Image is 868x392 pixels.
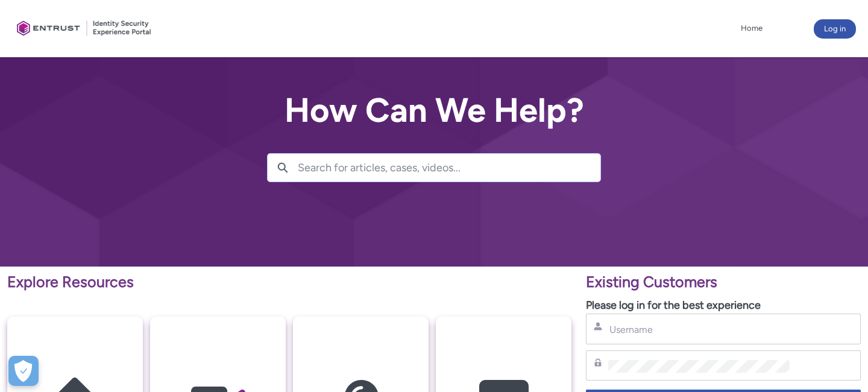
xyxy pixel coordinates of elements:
[7,271,571,294] p: Explore Resources
[8,356,39,386] button: Open Preferences
[586,271,861,294] p: Existing Customers
[267,92,601,129] h2: How Can We Help?
[586,297,861,314] p: Please log in for the best experience
[814,19,856,39] button: Log in
[298,154,600,182] input: Search for articles, cases, videos...
[268,154,298,182] button: Search
[8,356,39,386] div: Cookie Preferences
[608,323,790,336] input: Username
[738,19,766,37] a: Home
